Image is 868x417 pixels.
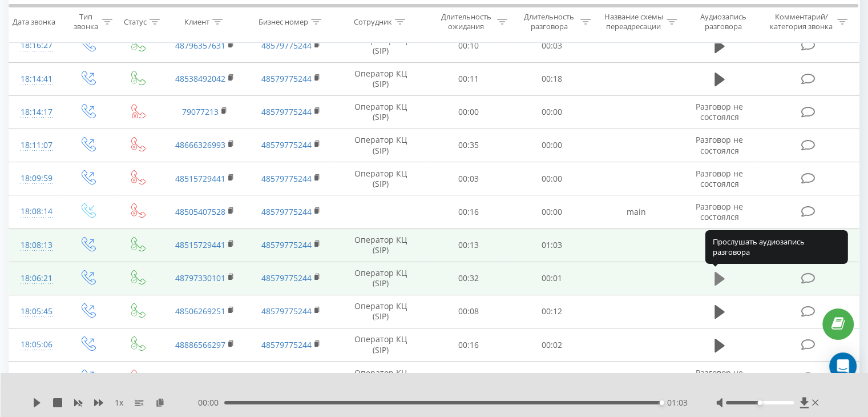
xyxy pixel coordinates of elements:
[427,362,510,395] td: 00:07
[438,12,495,31] div: Длительность ожидания
[510,228,593,262] td: 01:03
[510,62,593,95] td: 00:18
[427,295,510,328] td: 00:08
[757,400,762,405] div: Accessibility label
[334,62,427,95] td: Оператор КЦ (SIP)
[334,95,427,129] td: Оператор КЦ (SIP)
[261,239,312,250] a: 48579775244
[175,173,225,184] a: 48515729441
[21,334,51,356] div: 18:05:06
[696,201,743,222] span: Разговор не состоялся
[427,129,510,162] td: 00:35
[21,300,51,323] div: 18:05:45
[21,367,51,389] div: 18:04:51
[593,195,679,228] td: main
[182,106,219,117] a: 79077213
[427,195,510,228] td: 00:16
[259,17,308,26] div: Бизнес номер
[510,262,593,295] td: 00:01
[768,12,834,31] div: Комментарий/категория звонка
[334,362,427,395] td: Оператор КЦ (SIP)
[427,29,510,62] td: 00:10
[175,206,225,217] a: 48505407528
[510,362,593,395] td: 00:00
[261,40,312,51] a: 48579775244
[427,62,510,95] td: 00:11
[175,139,225,150] a: 48666326993
[510,29,593,62] td: 00:03
[261,106,312,117] a: 48579775244
[261,372,312,383] a: 48579775244
[21,267,51,290] div: 18:06:21
[705,230,848,264] div: Прослушать аудиозапись разговора
[261,306,312,316] a: 48579775244
[21,234,51,256] div: 18:08:13
[427,95,510,129] td: 00:00
[21,201,51,223] div: 18:08:14
[13,17,55,26] div: Дата звонка
[175,372,225,383] a: 48792083028
[175,339,225,350] a: 48886566297
[21,101,51,123] div: 18:14:17
[334,29,427,62] td: Оператор КЦ (SIP)
[354,17,392,26] div: Сотрудник
[510,195,593,228] td: 00:00
[21,68,51,90] div: 18:14:41
[198,397,224,408] span: 00:00
[510,95,593,129] td: 00:00
[696,134,743,155] span: Разговор не состоялся
[427,228,510,262] td: 00:13
[427,328,510,362] td: 00:16
[667,397,688,408] span: 01:03
[175,40,225,51] a: 48796357631
[334,129,427,162] td: Оператор КЦ (SIP)
[175,73,225,84] a: 48538492042
[261,272,312,283] a: 48579775244
[175,239,225,250] a: 48515729441
[175,306,225,316] a: 48506269251
[261,73,312,84] a: 48579775244
[427,162,510,195] td: 00:03
[334,262,427,295] td: Оператор КЦ (SIP)
[334,228,427,262] td: Оператор КЦ (SIP)
[660,400,664,405] div: Accessibility label
[334,295,427,328] td: Оператор КЦ (SIP)
[829,352,857,380] div: Open Intercom Messenger
[604,12,664,31] div: Название схемы переадресации
[690,12,757,31] div: Аудиозапись разговора
[334,162,427,195] td: Оператор КЦ (SIP)
[696,168,743,189] span: Разговор не состоялся
[21,167,51,190] div: 18:09:59
[427,262,510,295] td: 00:32
[261,339,312,350] a: 48579775244
[261,206,312,217] a: 48579775244
[124,17,147,26] div: Статус
[520,12,578,31] div: Длительность разговора
[115,397,123,408] span: 1 x
[510,129,593,162] td: 00:00
[21,134,51,157] div: 18:11:07
[72,12,99,31] div: Тип звонка
[21,34,51,57] div: 18:16:27
[184,17,209,26] div: Клиент
[510,328,593,362] td: 00:02
[175,272,225,283] a: 48797330101
[510,162,593,195] td: 00:00
[334,328,427,362] td: Оператор КЦ (SIP)
[696,101,743,122] span: Разговор не состоялся
[261,139,312,150] a: 48579775244
[510,295,593,328] td: 00:12
[696,367,743,388] span: Разговор не состоялся
[261,173,312,184] a: 48579775244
